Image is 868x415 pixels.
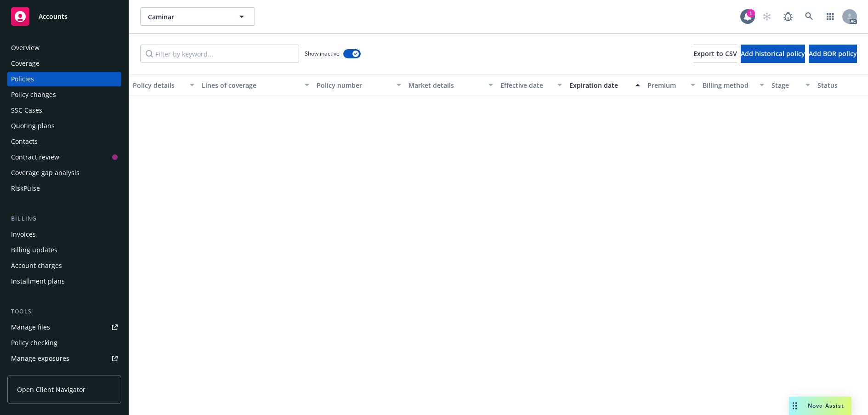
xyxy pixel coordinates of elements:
a: Installment plans [7,274,121,289]
div: Expiration date [569,80,630,90]
div: Stage [772,80,800,90]
span: Accounts [39,13,68,20]
a: SSC Cases [7,103,121,118]
div: Policy number [317,80,391,90]
span: Caminar [148,12,227,22]
div: Invoices [11,227,36,242]
div: Lines of coverage [202,80,299,90]
a: Overview [7,40,121,55]
a: Switch app [821,7,840,26]
div: Manage files [11,320,50,335]
div: Market details [408,80,483,90]
a: Coverage [7,56,121,71]
button: Effective date [497,74,566,96]
button: Policy details [129,74,198,96]
a: Contract review [7,150,121,165]
div: Overview [11,40,40,55]
div: Contract review [11,150,59,165]
button: Add historical policy [741,45,805,63]
div: RiskPulse [11,181,40,196]
div: Policy details [133,80,184,90]
a: Start snowing [758,7,776,26]
div: Coverage [11,56,40,71]
div: Account charges [11,258,62,273]
button: Caminar [140,7,255,26]
div: Manage certificates [11,367,71,381]
a: Invoices [7,227,121,242]
button: Billing method [699,74,768,96]
div: Manage exposures [11,351,69,366]
div: SSC Cases [11,103,42,118]
a: RiskPulse [7,181,121,196]
button: Export to CSV [693,45,737,63]
div: Coverage gap analysis [11,165,79,180]
a: Policies [7,72,121,86]
button: Market details [405,74,497,96]
a: Quoting plans [7,119,121,133]
div: Drag to move [789,397,800,415]
div: Effective date [500,80,552,90]
a: Account charges [7,258,121,273]
div: Policy checking [11,335,57,350]
div: Quoting plans [11,119,55,133]
a: Search [800,7,818,26]
button: Add BOR policy [809,45,857,63]
input: Filter by keyword... [140,45,299,63]
button: Expiration date [566,74,644,96]
div: Billing [7,214,121,223]
a: Billing updates [7,243,121,257]
button: Lines of coverage [198,74,313,96]
div: Installment plans [11,274,65,289]
span: Export to CSV [693,49,737,58]
div: Billing updates [11,243,57,257]
a: Policy checking [7,335,121,350]
span: Add BOR policy [809,49,857,58]
div: Billing method [703,80,754,90]
button: Policy number [313,74,405,96]
span: Open Client Navigator [17,385,85,394]
span: Nova Assist [808,402,844,409]
a: Coverage gap analysis [7,165,121,180]
div: Contacts [11,134,38,149]
span: Show inactive [305,50,340,57]
a: Manage exposures [7,351,121,366]
a: Policy changes [7,87,121,102]
button: Nova Assist [789,397,851,415]
button: Premium [644,74,699,96]
div: Policy changes [11,87,56,102]
div: 1 [747,9,755,17]
a: Manage files [7,320,121,335]
a: Manage certificates [7,367,121,381]
a: Accounts [7,4,121,29]
div: Policies [11,72,34,86]
a: Report a Bug [779,7,797,26]
a: Contacts [7,134,121,149]
div: Premium [647,80,685,90]
div: Tools [7,307,121,316]
span: Add historical policy [741,49,805,58]
button: Stage [768,74,814,96]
